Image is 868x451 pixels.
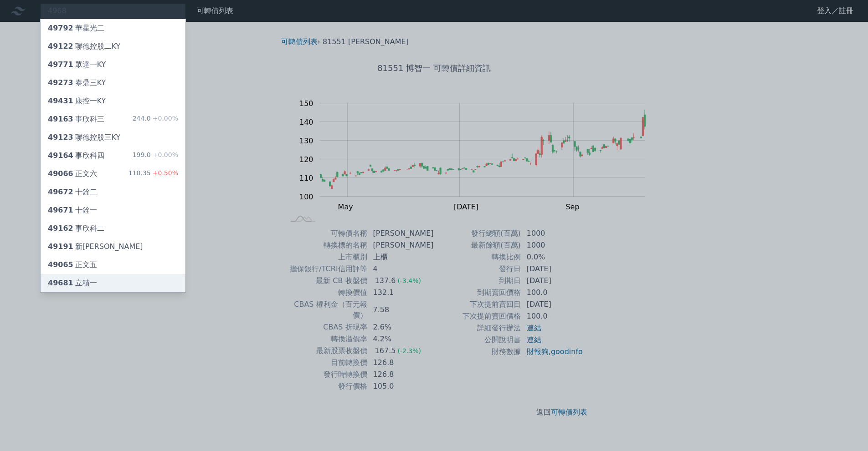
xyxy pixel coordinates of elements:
div: 泰鼎三KY [48,77,106,88]
span: 49065 [48,260,73,269]
div: 事欣科二 [48,223,104,234]
span: 49163 [48,115,73,123]
span: 49771 [48,60,73,69]
span: +0.50% [151,169,178,177]
div: 聯德控股二KY [48,41,120,52]
span: 49123 [48,133,73,142]
a: 49163事欣科三 244.0+0.00% [41,110,185,128]
span: 49273 [48,78,73,87]
div: 新[PERSON_NAME] [48,241,143,252]
a: 49122聯德控股二KY [41,37,185,56]
span: +0.00% [151,115,178,122]
span: 49164 [48,151,73,160]
div: 244.0 [133,114,178,125]
span: 49162 [48,224,73,233]
div: 眾達一KY [48,59,106,70]
div: 十銓一 [48,205,97,216]
a: 49273泰鼎三KY [41,74,185,92]
span: +0.00% [151,151,178,158]
span: 49066 [48,169,73,178]
div: 康控一KY [48,96,106,106]
div: 事欣科四 [48,150,104,161]
span: 49792 [48,24,73,32]
a: 49672十銓二 [41,183,185,201]
span: 49191 [48,242,73,251]
div: 事欣科三 [48,114,104,125]
a: 49123聯德控股三KY [41,128,185,147]
div: 199.0 [133,150,178,161]
a: 49066正文六 110.35+0.50% [41,165,185,183]
div: 立積一 [48,278,97,289]
div: 華星光二 [48,23,104,34]
a: 49191新[PERSON_NAME] [41,238,185,256]
a: 49065正文五 [41,256,185,274]
span: 49672 [48,187,73,196]
div: 110.35 [128,168,178,179]
a: 49771眾達一KY [41,56,185,74]
span: 49122 [48,42,73,51]
div: 正文六 [48,168,97,179]
a: 49162事欣科二 [41,219,185,238]
a: 49671十銓一 [41,201,185,219]
a: 49431康控一KY [41,92,185,110]
a: 49164事欣科四 199.0+0.00% [41,147,185,165]
div: 正文五 [48,259,97,270]
span: 49431 [48,96,73,105]
div: 聯德控股三KY [48,132,120,143]
a: 49681立積一 [41,274,185,292]
div: 十銓二 [48,187,97,198]
span: 49681 [48,279,73,287]
span: 49671 [48,206,73,214]
a: 49792華星光二 [41,19,185,37]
